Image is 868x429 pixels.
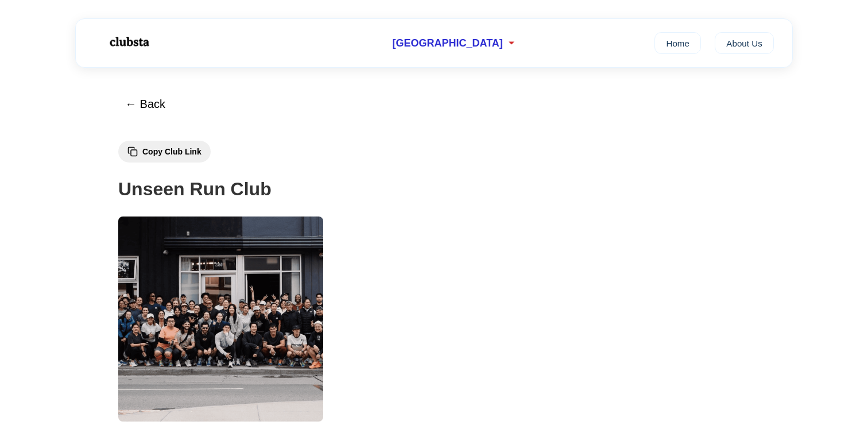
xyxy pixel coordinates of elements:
[118,91,172,118] button: ← Back
[392,37,502,49] span: [GEOGRAPHIC_DATA]
[142,147,201,156] span: Copy Club Link
[715,32,774,54] a: About Us
[118,217,323,422] img: Unseen Run Club 1
[118,141,211,163] button: Copy Club Link
[94,28,163,56] img: Logo
[118,175,750,204] h1: Unseen Run Club
[654,32,701,54] a: Home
